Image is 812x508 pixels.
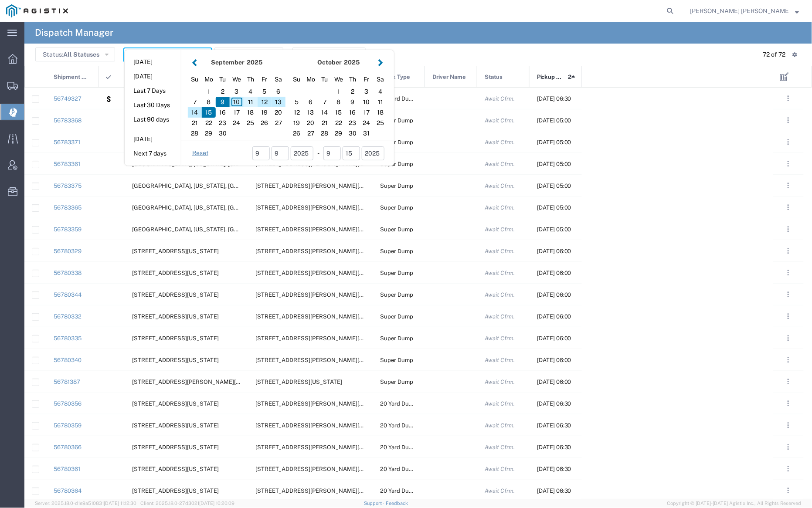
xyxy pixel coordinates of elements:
a: Reset [192,149,208,158]
span: Pickup Date and Time [537,66,565,88]
div: 22 [332,118,346,128]
div: 1 [332,86,346,97]
span: . . . [788,442,789,452]
button: ... [782,92,795,105]
button: Advanced Search [292,47,366,61]
button: [DATE] [125,132,181,146]
div: 19 [290,118,304,128]
div: 2 [346,86,360,97]
div: 20 [272,107,285,118]
div: Thursday [244,73,258,86]
span: 308 Stockton Ave, San Jose, California, 95126, United States [132,335,219,342]
span: 1601 Dixon Landing Rd, Milpitas, California, 95035, United States [255,291,389,298]
span: 1601 Dixon Landing Rd, Milpitas, California, 95035, United States [255,183,389,189]
div: 9 [216,97,230,107]
div: 13 [304,107,318,118]
button: Last 7 Days [125,84,181,98]
div: 3 [360,86,374,97]
span: 13604 Healdsburg Ave, Healdsburg, California, 95448, United States [132,422,219,429]
div: 27 [304,128,318,139]
span: Shipment No. [54,66,89,88]
div: 22 [202,118,216,128]
div: 12 [290,107,304,118]
span: 09/11/2025, 06:00 [537,379,571,385]
span: . . . [788,180,789,191]
span: Super Dump [380,335,413,342]
span: . . . [788,137,789,147]
button: ... [782,223,795,235]
span: Super Dump [380,161,413,167]
div: 6 [272,86,285,97]
span: . . . [788,420,789,430]
span: 2025 [247,59,262,66]
input: mm [252,146,270,160]
span: 901 Bailey Rd, Pittsburg, California, 94565, United States [255,400,389,407]
div: 24 [360,118,374,128]
a: 56780366 [54,444,82,450]
button: ... [782,463,795,475]
div: 10 [360,97,374,107]
span: Await Cfrm. [485,379,515,385]
div: 18 [244,107,258,118]
button: ... [782,288,795,301]
span: 901 Bailey Rd, Pittsburg, California, 94565, United States [255,422,389,429]
button: ... [782,179,795,192]
button: Last 90 days [125,113,181,126]
span: 1601 Dixon Landing Rd, Milpitas, California, 95035, United States [255,248,389,254]
span: 2025 [344,59,360,66]
div: 7 [188,97,202,107]
div: 31 [360,128,374,139]
span: . . . [788,333,789,343]
div: 26 [290,128,304,139]
span: 13604 Healdsburg Ave, Healdsburg, California, 95448, United States [132,488,219,494]
span: 09/11/2025, 06:30 [537,400,571,407]
div: Thursday [346,73,360,86]
div: 15 [202,107,216,118]
span: Await Cfrm. [485,335,515,342]
span: Await Cfrm. [485,422,515,429]
span: Super Dump [380,204,413,211]
span: 1601 Dixon Landing Rd, Milpitas, California, 95035, United States [255,335,389,342]
a: 56780338 [54,270,82,276]
span: 20 Yard Dump Truck [380,422,434,429]
span: [DATE] 10:20:09 [199,501,234,506]
span: 09/11/2025, 06:00 [537,357,571,363]
span: Super Dump [380,226,413,233]
button: ... [782,114,795,126]
span: . . . [788,289,789,300]
button: ... [782,484,795,497]
a: 56780361 [54,466,80,472]
div: Sunday [188,73,202,86]
span: Super Dump [380,183,413,189]
span: Kayte Bray Dogali [690,6,789,16]
span: 09/11/2025, 05:00 [537,139,571,146]
span: Super Dump [380,117,413,124]
div: 12 [258,97,272,107]
div: Tuesday [318,73,332,86]
span: Await Cfrm. [485,291,515,298]
span: Await Cfrm. [485,270,515,276]
div: 11 [244,97,258,107]
span: . . . [788,224,789,234]
button: ... [782,310,795,322]
span: 09/11/2025, 06:00 [537,291,571,298]
div: 25 [374,118,387,128]
a: 56783368 [54,117,82,124]
span: Super Dump [380,379,413,385]
a: 56781387 [54,379,80,385]
a: 56780356 [54,400,82,407]
span: 480 Amador St Pier 92, San Francisco, California, 94124, United States [132,379,266,385]
span: 09/11/2025, 06:00 [537,335,571,342]
div: 13 [272,97,285,107]
a: 56783359 [54,226,82,233]
button: ... [782,201,795,213]
span: Await Cfrm. [485,400,515,407]
div: 72 of 72 [763,50,786,59]
span: Pine St, Fremont, California, United States [132,226,287,233]
span: 1601 Dixon Landing Rd, Milpitas, California, 95035, United States [255,204,389,211]
span: 1601 Dixon Landing Rd, Milpitas, California, 95035, United States [255,270,389,276]
div: 28 [188,128,202,139]
div: Friday [258,73,272,86]
button: ... [782,267,795,279]
span: 308 Stockton Ave, San Jose, California, 95126, United States [132,291,219,298]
